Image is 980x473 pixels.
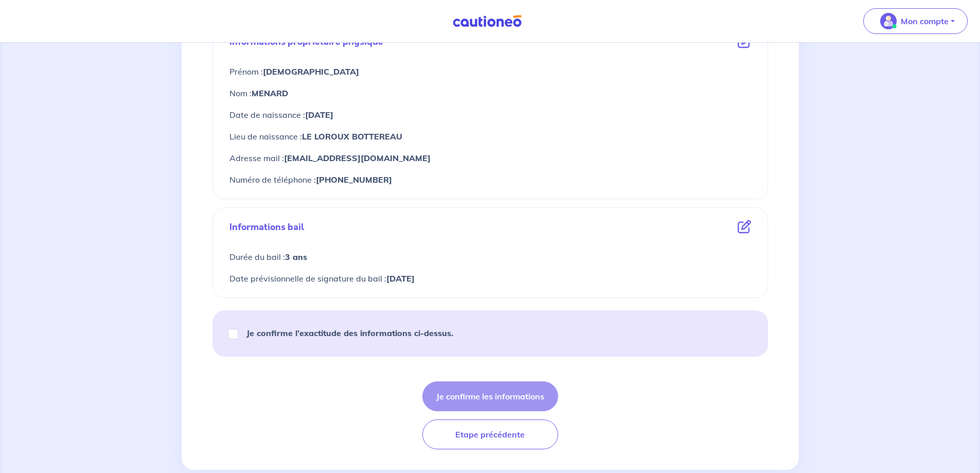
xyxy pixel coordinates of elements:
p: Nom : [229,86,751,100]
strong: Je confirme l’exactitude des informations ci-dessus. [246,328,453,338]
p: Date prévisionnelle de signature du bail : [229,272,751,285]
p: Prénom : [229,65,751,78]
img: Cautioneo [449,15,526,28]
strong: [DATE] [386,273,415,284]
p: Adresse mail : [229,151,751,165]
strong: 3 ans [285,252,307,262]
p: Date de naissance : [229,108,751,121]
strong: [DEMOGRAPHIC_DATA] [263,66,359,77]
p: Lieu de naissance : [229,130,751,143]
strong: [EMAIL_ADDRESS][DOMAIN_NAME] [284,153,431,163]
button: illu_account_valid_menu.svgMon compte [863,8,968,34]
p: Numéro de téléphone : [229,173,751,186]
p: Informations bail [229,220,305,234]
p: Durée du bail : [229,250,751,264]
button: Etape précédente [422,419,558,449]
img: illu_account_valid_menu.svg [880,13,897,29]
strong: MENARD [252,88,288,98]
strong: [DATE] [305,110,333,120]
strong: LE LOROUX BOTTEREAU [302,131,402,142]
p: Mon compte [901,15,949,27]
strong: [PHONE_NUMBER] [316,174,392,185]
